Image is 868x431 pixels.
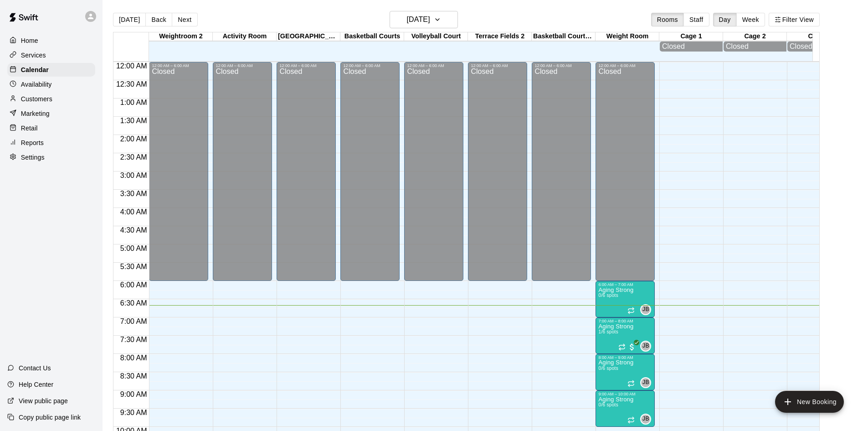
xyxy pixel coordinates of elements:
[404,32,468,41] div: Volleyball Court
[340,32,404,41] div: Basketball Courts
[213,32,277,41] div: Activity Room
[596,62,655,281] div: 12:00 AM – 6:00 AM: Closed
[216,68,269,284] div: Closed
[152,68,205,284] div: Closed
[19,413,81,422] p: Copy public page link
[118,244,149,252] span: 5:00 AM
[787,32,851,41] div: Cage 4
[118,190,149,197] span: 3:30 AM
[627,343,637,352] span: All customers have paid
[407,63,461,68] div: 12:00 AM – 6:00 AM
[21,153,45,162] p: Settings
[118,153,149,161] span: 2:30 AM
[279,63,333,68] div: 12:00 AM – 6:00 AM
[596,354,655,390] div: 8:00 AM – 9:00 AM: Aging Strong
[640,414,651,425] div: Jeffrey Batis
[598,392,652,396] div: 9:00 AM – 10:00 AM
[7,92,95,106] div: Customers
[736,13,765,26] button: Week
[627,307,635,314] span: Recurring event
[598,282,652,287] div: 6:00 AM – 7:00 AM
[114,80,149,88] span: 12:30 AM
[596,32,659,41] div: Weight Room
[644,414,651,425] span: Jeffrey Batis
[340,62,400,281] div: 12:00 AM – 6:00 AM: Closed
[642,342,649,351] span: JB
[468,32,532,41] div: Terrace Fields 2
[651,13,684,26] button: Rooms
[343,63,397,68] div: 12:00 AM – 6:00 AM
[118,226,149,234] span: 4:30 AM
[7,78,95,91] a: Availability
[149,62,208,281] div: 12:00 AM – 6:00 AM: Closed
[598,366,618,371] span: 0/6 spots filled
[471,63,524,68] div: 12:00 AM – 6:00 AM
[644,304,651,315] span: Jeffrey Batis
[644,341,651,352] span: Jeffrey Batis
[627,416,635,424] span: Recurring event
[659,32,723,41] div: Cage 1
[118,409,149,416] span: 9:30 AM
[19,396,68,405] p: View public page
[534,68,588,284] div: Closed
[640,377,651,388] div: Jeffrey Batis
[598,68,652,284] div: Closed
[7,34,95,47] a: Home
[19,380,53,389] p: Help Center
[471,68,524,284] div: Closed
[7,48,95,62] div: Services
[118,354,149,362] span: 8:00 AM
[640,341,651,352] div: Jeffrey Batis
[769,13,820,26] button: Filter View
[145,13,172,26] button: Back
[713,13,737,26] button: Day
[21,124,38,133] p: Retail
[152,63,205,68] div: 12:00 AM – 6:00 AM
[19,363,51,373] p: Contact Us
[642,378,649,387] span: JB
[172,13,197,26] button: Next
[596,317,655,354] div: 7:00 AM – 8:00 AM: Aging Strong
[277,62,336,281] div: 12:00 AM – 6:00 AM: Closed
[640,304,651,315] div: Jeffrey Batis
[118,135,149,143] span: 2:00 AM
[598,63,652,68] div: 12:00 AM – 6:00 AM
[118,99,149,106] span: 1:00 AM
[7,136,95,150] a: Reports
[407,68,461,284] div: Closed
[7,121,95,135] a: Retail
[279,68,333,284] div: Closed
[596,281,655,317] div: 6:00 AM – 7:00 AM: Aging Strong
[683,13,709,26] button: Staff
[118,208,149,216] span: 4:00 AM
[118,299,149,307] span: 6:30 AM
[596,390,655,427] div: 9:00 AM – 10:00 AM: Aging Strong
[790,42,848,51] div: Closed
[642,305,649,314] span: JB
[21,80,52,89] p: Availability
[21,109,50,118] p: Marketing
[598,355,652,360] div: 8:00 AM – 9:00 AM
[7,107,95,120] a: Marketing
[149,32,213,41] div: Weightroom 2
[404,62,463,281] div: 12:00 AM – 6:00 AM: Closed
[7,63,95,77] a: Calendar
[598,402,618,407] span: 0/6 spots filled
[113,13,146,26] button: [DATE]
[21,94,52,104] p: Customers
[532,32,596,41] div: Basketball Courts 2
[775,391,844,413] button: add
[407,13,430,26] h6: [DATE]
[118,317,149,325] span: 7:00 AM
[343,68,397,284] div: Closed
[118,117,149,125] span: 1:30 AM
[390,11,458,28] button: [DATE]
[118,281,149,289] span: 6:00 AM
[598,293,618,298] span: 0/6 spots filled
[642,415,649,424] span: JB
[118,390,149,398] span: 9:00 AM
